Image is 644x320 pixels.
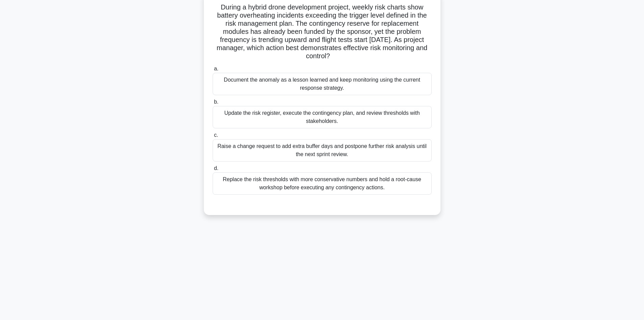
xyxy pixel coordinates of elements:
[213,106,432,128] div: Update the risk register, execute the contingency plan, and review thresholds with stakeholders.
[213,172,432,195] div: Replace the risk thresholds with more conservative numbers and hold a root-cause workshop before ...
[213,73,432,95] div: Document the anomaly as a lesson learned and keep monitoring using the current response strategy.
[214,99,218,105] span: b.
[214,165,218,171] span: d.
[212,3,432,61] h5: During a hybrid drone development project, weekly risk charts show battery overheating incidents ...
[213,139,432,162] div: Raise a change request to add extra buffer days and postpone further risk analysis until the next...
[214,132,218,138] span: c.
[214,66,218,71] span: a.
